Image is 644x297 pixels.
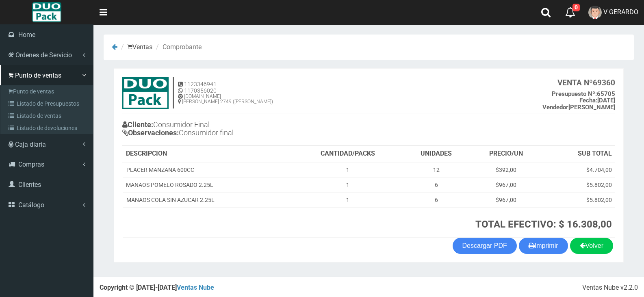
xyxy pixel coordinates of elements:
[18,201,44,209] span: Catálogo
[470,177,542,192] td: $967,00
[178,94,273,104] h6: [DOMAIN_NAME] [PERSON_NAME] 2749 ([PERSON_NAME])
[122,77,169,109] img: 15ec80cb8f772e35c0579ae6ae841c79.jpg
[570,238,613,254] a: Volver
[579,97,615,104] b: [DATE]
[588,6,602,19] img: User Image
[122,128,179,137] b: Observaciones:
[18,160,44,168] span: Compras
[572,4,580,11] span: 0
[519,238,568,254] button: Imprimir
[18,31,35,39] span: Home
[32,2,61,22] img: Logo grande
[15,141,46,148] span: Caja diaria
[557,78,615,87] b: 69360
[542,104,615,111] b: [PERSON_NAME]
[293,162,403,178] td: 1
[552,90,615,98] b: 65705
[2,122,93,134] a: Listado de devoluciones
[293,192,403,207] td: 1
[122,119,369,141] h4: Consumidor Final Consumidor final
[475,219,612,230] strong: TOTAL EFECTIVO: $ 16.308,00
[470,192,542,207] td: $967,00
[293,146,403,162] th: CANTIDAD/PACKS
[2,110,93,122] a: Listado de ventas
[470,162,542,178] td: $392,00
[154,43,202,52] li: Comprobante
[119,43,152,52] li: Ventas
[402,146,470,162] th: UNIDADES
[15,72,61,79] span: Punto de ventas
[293,177,403,192] td: 1
[122,120,153,129] b: Cliente:
[100,284,214,291] strong: Copyright © [DATE]-[DATE]
[542,162,615,178] td: $4.704,00
[123,192,293,207] td: MANAOS COLA SIN AZUCAR 2.25L
[123,146,293,162] th: DESCRIPCION
[402,192,470,207] td: 6
[2,98,93,110] a: Listado de Presupuestos
[177,284,214,291] a: Ventas Nube
[402,162,470,178] td: 12
[123,162,293,178] td: PLACER MANZANA 600CC
[178,81,273,94] h5: 1123346941 1170356020
[402,177,470,192] td: 6
[18,181,41,189] span: Clientes
[123,177,293,192] td: MANAOS POMELO ROSADO 2.25L
[453,238,517,254] a: Descargar PDF
[582,283,638,293] div: Ventas Nube v2.2.0
[557,78,593,87] strong: VENTA Nº
[603,8,638,16] span: V GERARDO
[542,192,615,207] td: $5.802,00
[579,97,597,104] strong: Fecha:
[2,85,93,98] a: Punto de ventas
[470,146,542,162] th: PRECIO/UN
[542,146,615,162] th: SUB TOTAL
[542,104,568,111] strong: Vendedor
[542,177,615,192] td: $5.802,00
[15,51,72,59] span: Ordenes de Servicio
[552,90,597,98] strong: Presupuesto Nº:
